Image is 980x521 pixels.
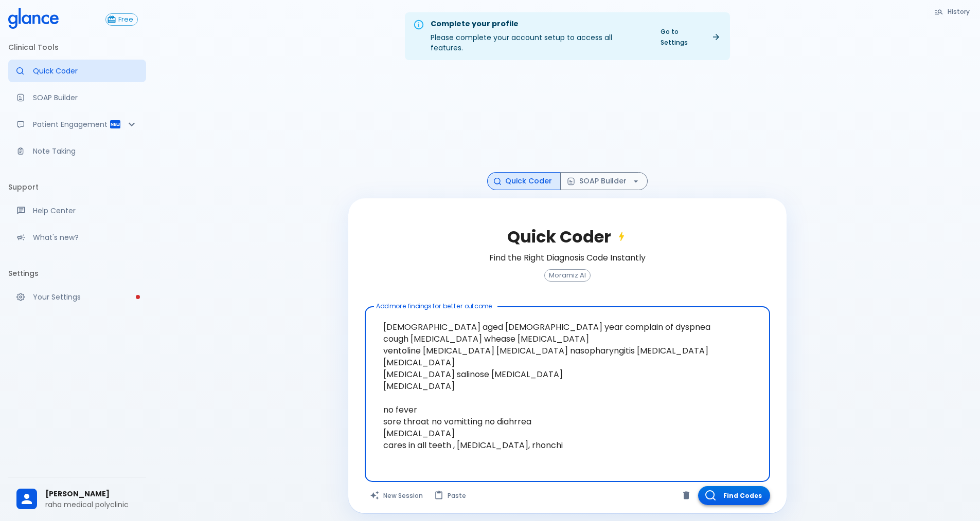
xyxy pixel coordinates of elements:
span: Moramiz AI [545,272,590,280]
p: Note Taking [33,146,138,156]
h6: Find the Right Diagnosis Code Instantly [489,251,646,265]
div: Recent updates and feature releases [8,226,146,249]
div: Complete your profile [431,18,646,30]
span: [PERSON_NAME] [45,489,138,499]
p: Your Settings [33,292,138,302]
a: Get help from our support team [8,199,146,222]
button: Quick Coder [487,172,561,190]
div: [PERSON_NAME]raha medical polyclinic [8,481,146,517]
li: Support [8,175,146,199]
h2: Quick Coder [507,227,628,247]
button: Paste from clipboard [429,486,472,505]
textarea: [DEMOGRAPHIC_DATA] aged [DEMOGRAPHIC_DATA] year complain of dyspnea cough [MEDICAL_DATA] whease [... [372,311,763,461]
button: Clear [679,488,694,503]
li: Settings [8,261,146,286]
p: SOAP Builder [33,92,138,103]
li: Clinical Tools [8,35,146,60]
a: Please complete account setup [8,286,146,308]
a: Moramiz: Find ICD10AM codes instantly [8,60,146,82]
div: Patient Reports & Referrals [8,113,146,136]
a: Docugen: Compose a clinical documentation in seconds [8,86,146,109]
p: Help Center [33,206,138,216]
p: Quick Coder [33,66,138,76]
button: Free [105,13,138,26]
a: Go to Settings [654,24,726,50]
p: What's new? [33,232,138,243]
a: Advanced note-taking [8,140,146,162]
div: Please complete your account setup to access all features. [431,15,646,57]
a: Click to view or change your subscription [105,13,146,26]
button: Clears all inputs and results. [365,486,429,505]
p: raha medical polyclinic [45,499,138,510]
button: SOAP Builder [560,172,648,190]
button: History [929,4,976,19]
span: Free [114,16,137,24]
button: Find Codes [698,486,770,505]
p: Patient Engagement [33,119,109,129]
